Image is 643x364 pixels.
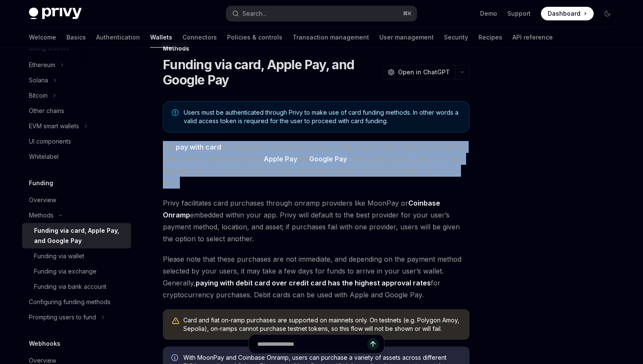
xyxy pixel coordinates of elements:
[512,27,553,48] a: API reference
[264,155,297,163] strong: Apple Pay
[29,210,54,220] div: Methods
[171,317,180,325] svg: Warning
[379,27,434,48] a: User management
[22,149,131,164] a: Whitelabel
[29,136,71,147] div: UI components
[29,297,111,307] div: Configuring funding methods
[29,75,48,85] div: Solana
[29,8,82,20] img: dark logo
[34,282,106,292] div: Funding via bank account
[548,9,580,18] span: Dashboard
[22,294,131,310] a: Configuring funding methods
[22,223,131,248] a: Funding via card, Apple Pay, and Google Pay
[34,226,126,246] div: Funding via card, Apple Pay, and Google Pay
[182,27,217,48] a: Connectors
[29,121,79,131] div: EVM smart wallets
[172,109,179,116] svg: Note
[29,106,64,116] div: Other chains
[184,108,461,125] span: Users must be authenticated through Privy to make use of card funding methods. In other words a v...
[176,143,221,151] strong: pay with card
[398,68,450,76] span: Open in ChatGPT
[29,152,59,162] div: Whitelabel
[444,27,468,48] a: Security
[29,195,56,205] div: Overview
[22,279,131,294] a: Funding via bank account
[163,197,469,245] span: Privy facilitates card purchases through onramp providers like MoonPay or embedded within your ap...
[163,44,469,53] div: Methods
[293,27,369,48] a: Transaction management
[163,253,469,301] span: Please note that these purchases are not immediate, and depending on the payment method selected ...
[22,192,131,208] a: Overview
[22,264,131,279] a: Funding via exchange
[22,248,131,264] a: Funding via wallet
[29,312,96,322] div: Prompting users to fund
[150,27,172,48] a: Wallets
[367,338,379,350] button: Send message
[29,90,48,101] div: Bitcoin
[29,60,55,70] div: Ethereum
[309,155,347,163] strong: Google Pay
[507,9,531,18] a: Support
[600,7,614,20] button: Toggle dark mode
[382,65,455,79] button: Open in ChatGPT
[22,134,131,149] a: UI components
[541,7,594,20] a: Dashboard
[96,27,140,48] a: Authentication
[66,27,86,48] a: Basics
[183,316,461,333] div: Card and fiat on-ramp purchases are supported on mainnets only. On testnets (e.g. Polygon Amoy, S...
[163,57,379,87] h1: Funding via card, Apple Pay, and Google Pay
[242,8,266,19] div: Search...
[196,279,431,287] strong: paying with debit card over credit card has the highest approval rates
[227,27,282,48] a: Policies & controls
[34,266,97,277] div: Funding via exchange
[34,251,84,261] div: Funding via wallet
[480,9,497,18] a: Demo
[22,103,131,119] a: Other chains
[403,10,412,17] span: ⌘ K
[29,178,53,188] h5: Funding
[29,339,60,349] h5: Webhooks
[29,27,56,48] a: Welcome
[478,27,502,48] a: Recipes
[163,141,469,189] span: The funding option enables users to purchase assets with a debit card, including with browser pay...
[226,6,417,21] button: Search...⌘K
